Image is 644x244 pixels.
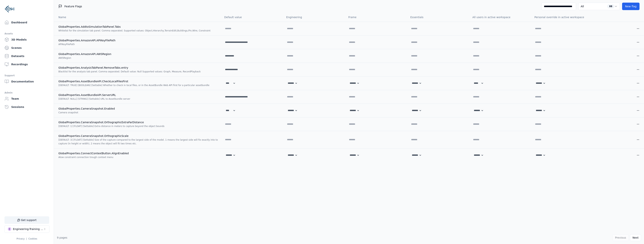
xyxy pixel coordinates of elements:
button: Get support [4,216,49,224]
a: Recordings [3,61,51,68]
span: Blacklist for the analysis tab panel. Comma separated. Default value: Null Supported values: Grap... [58,70,201,73]
span: Feature Flags [64,4,82,8]
span: GlobalProperties.AnalysisTabPanel.RemoveTabs.entry [58,66,128,69]
span: Camera snapshot [58,111,78,114]
span: GlobalProperties.ConnectContextButton.AlignEnabled [58,152,129,155]
span: [DEFAULT: TRUE] [BOOLEAN] [Settable] Whether to check in local files, or in the AssetBundle Web A... [58,84,209,87]
div: Admin [4,90,49,95]
div: Assets [4,31,49,36]
th: Frame [345,13,407,22]
a: Privacy [16,237,25,240]
span: [DEFAULT: 1] [FLOAT] [Settable] Extra distance in meters to capture beyond the object bounds [58,125,164,128]
button: New flag [622,3,640,10]
span: [DEFAULT: 3] [FLOAT] [Settable] Size of the capture compared to the largest side of the model. 1 ... [58,139,218,145]
a: Scenes [3,44,51,52]
th: All users in active workspace [469,13,531,22]
div: Support [4,73,49,78]
a: Dashboard [3,19,51,26]
th: Personal override in active workspace [531,13,593,22]
th: Engineering [283,13,345,22]
a: Sessions [3,103,51,111]
a: 3D Models [3,36,51,43]
a: Datasets [3,52,51,60]
span: AWSRegion [58,57,71,59]
span: | [26,237,27,240]
th: Name [54,13,221,22]
span: GlobalProperties.CameraSnapshot.OrthographicScale [58,134,129,137]
span: Whitelist for the simulation tab panel. Comma separated. Supported values: Object,Hierarchy,Terra... [58,29,210,32]
a: Team [3,95,51,102]
span: [DEFAULT: NULL] [STRING] [Settable] URL to Assetbundle server [58,98,130,100]
span: GlobalProperties.CameraSnapshot.OrthographicExtraFarDistance [58,121,144,124]
span: GlobalProperties.AmazonAPI.AWSRegion [58,53,111,56]
a: Cookies [28,237,37,240]
span: GlobalProperties.AssetBundleAPI.ServerURL [58,93,116,96]
span: GlobalProperties.AssetBundleAPI.CheckLocalFilesFirst [58,80,128,83]
th: Essentials [407,13,469,22]
img: Logo [4,4,15,14]
span: GlobalProperties.AddtoSimulationTabPanel.Tabs [58,25,121,28]
button: Next [630,234,641,241]
div: Engineering-Training (SSO Staging) [13,227,43,231]
button: Select a workspace [4,225,49,233]
th: Default value [221,13,283,22]
div: E [8,227,11,231]
span: GlobalProperties.CameraSnapshot.Enabled [58,107,115,110]
span: Alow constraint connection trough context menu [58,156,113,159]
span: GlobalProperties.AmazonAPI.APIKeyFilePath [58,39,116,42]
span: APIKeyFilePath [58,43,75,46]
a: Documentation [3,78,51,85]
span: 9 pages [57,236,67,239]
